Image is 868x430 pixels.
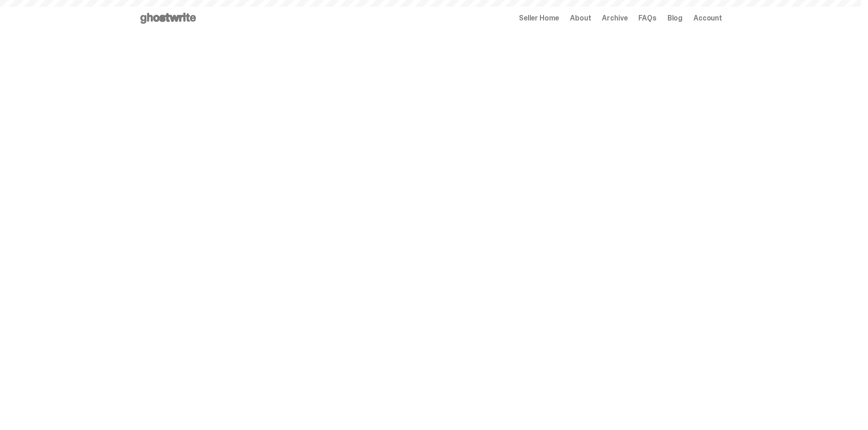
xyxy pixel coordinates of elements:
[570,15,591,22] a: About
[519,15,559,22] a: Seller Home
[638,15,656,22] a: FAQs
[668,15,683,22] a: Blog
[693,15,722,22] a: Account
[602,15,627,22] a: Archive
